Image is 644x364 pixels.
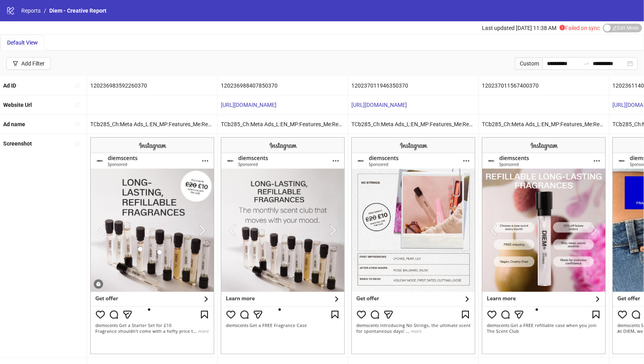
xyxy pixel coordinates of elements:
[20,6,42,15] a: Reports
[218,76,348,95] div: 120236988407850370
[49,7,106,14] span: Diem - Creative Report
[348,115,478,134] div: TCb285_Ch:Meta Ads_L:EN_MP:Features_Me:Refillable long lasting_Fo:Video_So:DIEM_Fc:People_Fr:_Ex:...
[221,102,276,108] a: [URL][DOMAIN_NAME]
[479,115,609,134] div: TCb285_Ch:Meta Ads_L:EN_MP:Features_Me:Refillable long lasting_Fo:Video_So:DIEM_Fc:People_Fr:_Ex:...
[7,39,38,46] span: Default View
[351,137,475,354] img: Screenshot 120237011946350370
[3,102,32,108] b: Website Url
[560,25,600,31] span: Failed on sync
[482,137,606,354] img: Screenshot 120237011567400370
[75,102,80,108] span: sort-ascending
[6,57,51,70] button: Add Filter
[218,115,348,134] div: TCb285_Ch:Meta Ads_L:EN_MP:Features_Me:Refillable long lasting_Fo:Video_So:DIEM_Fc:People_Fr:_Ex:...
[479,76,609,95] div: 120237011567400370
[75,83,80,88] span: sort-ascending
[560,25,565,30] span: exclamation-circle
[87,115,217,134] div: TCb285_Ch:Meta Ads_L:EN_MP:Features_Me:Refillable long lasting_Fo:Video_So:DIEM_Fc:People_Fr:_Ex:...
[90,137,214,354] img: Screenshot 120236983592260370
[482,25,556,31] span: Last updated [DATE] 11:38 AM
[221,137,345,354] img: Screenshot 120236988407850370
[515,57,542,70] div: Custom
[21,60,45,67] div: Add Filter
[75,121,80,127] span: sort-ascending
[3,140,32,147] b: Screenshot
[583,60,590,67] span: to
[351,102,407,108] a: [URL][DOMAIN_NAME]
[348,76,478,95] div: 120237011946350370
[75,141,80,146] span: sort-ascending
[87,76,217,95] div: 120236983592260370
[3,82,16,89] b: Ad ID
[13,61,18,66] span: filter
[3,121,25,127] b: Ad name
[583,60,590,67] span: swap-right
[44,6,46,15] li: /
